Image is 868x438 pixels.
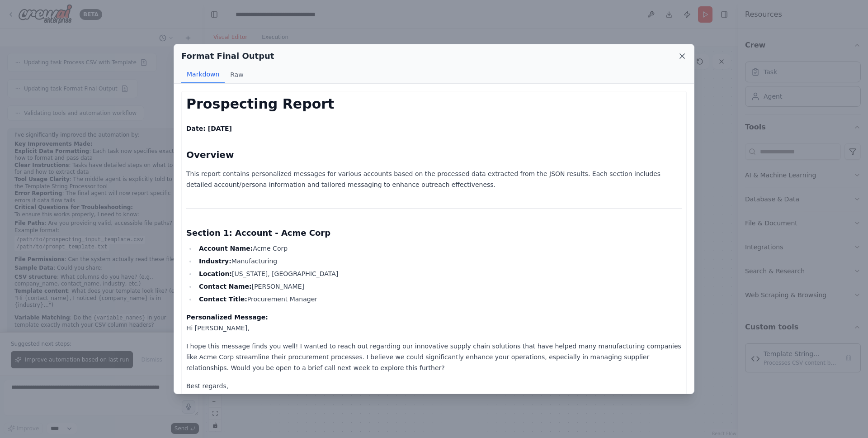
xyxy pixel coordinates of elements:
button: Markdown [181,66,225,83]
li: Acme Corp [196,243,682,254]
strong: Personalized Message: [186,314,268,321]
p: This report contains personalized messages for various accounts based on the processed data extra... [186,168,682,190]
li: Procurement Manager [196,294,682,305]
p: Best regards, [Your Name] [186,381,682,402]
strong: Account Name: [199,245,253,252]
button: Raw [225,66,249,83]
p: Hi [PERSON_NAME], [186,312,682,333]
h1: Prospecting Report [186,96,682,112]
li: [US_STATE], [GEOGRAPHIC_DATA] [196,268,682,279]
strong: Contact Title: [199,295,247,303]
h2: Format Final Output [181,50,274,62]
strong: Date: [DATE] [186,125,232,132]
li: [PERSON_NAME] [196,281,682,292]
h2: Overview [186,148,682,161]
p: I hope this message finds you well! I wanted to reach out regarding our innovative supply chain s... [186,341,682,373]
strong: Contact Name: [199,283,252,290]
h3: Section 1: Account - Acme Corp [186,227,682,239]
strong: Industry: [199,257,231,265]
strong: Location: [199,270,232,277]
li: Manufacturing [196,256,682,267]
